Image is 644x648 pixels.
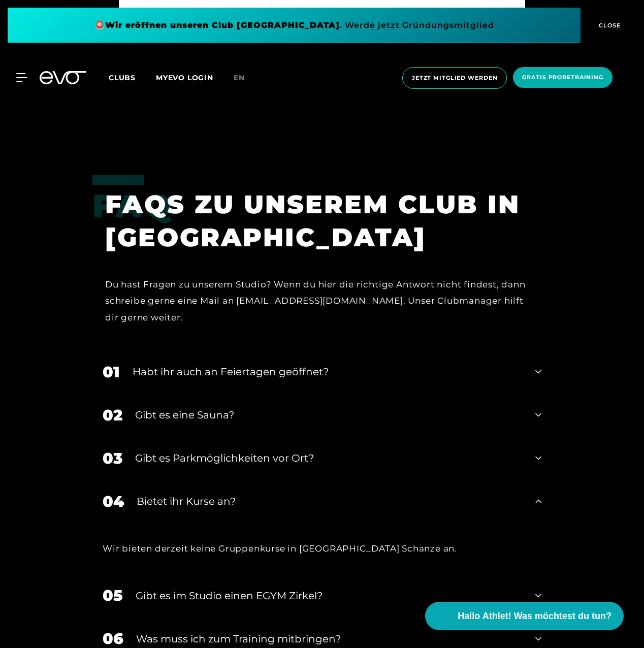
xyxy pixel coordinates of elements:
button: CLOSE [581,8,636,43]
a: Clubs [109,73,156,82]
div: Wir bieten derzeit keine Gruppenkurse in [GEOGRAPHIC_DATA] Schanze an. [103,540,541,557]
a: Jetzt Mitglied werden [399,67,510,89]
div: Gibt es Parkmöglichkeiten vor Ort? [135,450,523,466]
span: en [234,73,245,82]
span: Hallo Athlet! Was möchtest du tun? [458,609,611,623]
a: en [234,72,257,84]
div: 03 [103,447,122,470]
div: Gibt es eine Sauna? [135,407,523,423]
span: Gratis Probetraining [522,73,603,82]
div: 02 [103,404,122,427]
div: Habt ihr auch an Feiertagen geöffnet? [133,364,523,379]
div: 01 [103,361,120,383]
a: Gratis Probetraining [510,67,616,89]
div: Du hast Fragen zu unserem Studio? Wenn du hier die richtige Antwort nicht findest, dann schreibe ... [105,276,526,326]
span: CLOSE [596,21,621,30]
div: Bietet ihr Kurse an? [137,494,523,509]
div: 04 [103,490,124,513]
div: 05 [103,584,123,607]
button: Hallo Athlet! Was möchtest du tun? [425,602,624,630]
div: Was muss ich zum Training mitbringen? [136,631,523,646]
h1: FAQS ZU UNSEREM CLUB IN [GEOGRAPHIC_DATA] [105,188,526,254]
span: Jetzt Mitglied werden [412,74,497,82]
span: Clubs [109,73,136,82]
div: Gibt es im Studio einen EGYM Zirkel? [136,588,523,603]
a: MYEVO LOGIN [156,73,213,82]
